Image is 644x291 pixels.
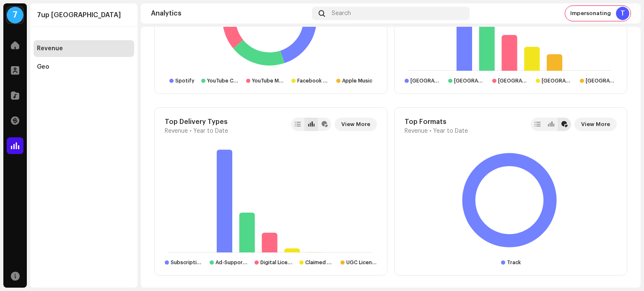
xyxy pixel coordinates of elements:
div: Revenue [37,45,63,52]
div: Facebook Audio Library [297,77,330,84]
span: Revenue [165,128,188,134]
div: Subscription Streaming [171,259,203,266]
span: Year to Date [433,128,468,134]
div: Top Formats [405,118,468,126]
re-m-nav-item: Geo [34,59,134,75]
div: Track [507,259,521,266]
div: United States of America [410,77,441,84]
div: Ad-Supported Streaming [216,259,248,266]
span: View More [581,116,610,133]
div: Canada [542,77,573,84]
div: UGC Licensing [346,259,377,266]
div: Digital Licensing [260,259,293,266]
div: T [616,7,629,20]
span: Revenue [405,128,428,134]
re-m-nav-item: Revenue [34,40,134,57]
div: Claimed UGC [305,259,333,266]
span: View More [341,116,370,133]
div: Spotify [175,77,195,84]
button: View More [335,118,377,131]
div: India [586,77,617,84]
div: YouTube Content ID [207,77,239,84]
div: Apple Music [342,77,372,84]
div: YouTube Music [252,77,284,84]
span: • [429,128,431,134]
div: Analytics [151,10,309,17]
span: Impersonating [570,10,611,17]
button: View More [574,118,617,131]
span: Year to Date [193,128,228,134]
div: Pakistan [454,77,485,84]
span: • [190,128,192,134]
div: Geo [37,64,49,70]
div: Top Delivery Types [165,118,228,126]
div: United Kingdom [498,77,529,84]
span: Search [332,10,351,17]
div: 7 [7,7,23,23]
